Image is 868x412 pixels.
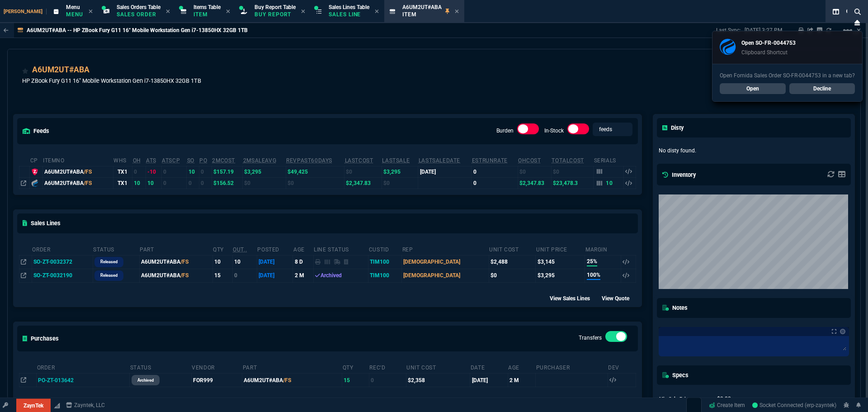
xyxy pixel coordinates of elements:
abbr: Avg cost of all PO invoices for 2 months [212,157,235,164]
td: $0 [286,177,344,189]
nx-icon: Split Panels [829,6,843,17]
td: TX1 [113,166,132,177]
abbr: Total units in inventory => minus on SO => plus on PO [146,157,156,164]
p: Released [100,272,118,279]
th: Qty [342,360,369,374]
th: ItemNo [42,153,113,166]
nx-icon: Open In Opposite Panel [21,180,26,186]
td: 0 [472,166,518,177]
td: FOR999 [191,374,242,387]
span: Sales Lines Table [329,4,369,10]
div: View Sales Lines [550,294,598,303]
td: 10 [212,255,232,269]
td: 0 [161,177,187,189]
td: $3,295 [382,166,418,177]
td: $157.19 [212,166,242,177]
td: $0 [344,166,382,177]
abbr: The date of the last SO Inv price. No time limit. (ignore zeros) [419,157,460,164]
td: $3,145 [536,255,585,269]
td: $0 [551,166,593,177]
td: $156.52 [212,177,242,189]
nx-icon: Close Tab [89,8,93,15]
th: Line Status [313,242,368,256]
abbr: Avg Cost of Inventory on-hand [518,157,541,164]
abbr: Total units in inventory. [133,157,141,164]
th: age [293,242,313,256]
div: Add to Watchlist [22,64,28,76]
td: $2,347.83 [518,177,551,189]
td: A6UM2UT#ABA [242,374,342,387]
td: 0 [472,177,518,189]
div: Archived [315,271,367,279]
p: Open Fornida Sales Order SO-FR-0044753 in a new tab? [720,71,855,80]
div: View Quote [602,294,637,303]
th: Posted [257,242,293,256]
td: -10 [146,166,161,177]
label: Transfers [579,335,602,341]
td: 8 D [293,255,313,269]
td: $0 [243,177,286,189]
td: SO-ZT-0032190 [32,269,93,282]
td: $3,295 [243,166,286,177]
td: 10 [146,177,161,189]
th: Rec'd [369,360,406,374]
nx-icon: Search [851,6,864,17]
p: Item [402,11,442,18]
td: 15 [342,374,369,387]
span: /FS [180,259,189,265]
abbr: Total Cost of Units on Hand [552,157,584,164]
th: Unit Cost [489,242,536,256]
td: 0 [132,166,146,177]
td: A6UM2UT#ABA [139,255,212,269]
td: TX1 [113,177,132,189]
td: A6UM2UT#ABA [139,269,212,282]
th: QTY [212,242,232,256]
div: A6UM2UT#ABA [44,168,112,176]
p: archived [137,377,154,384]
p: HP ZBook Fury G11 16" Mobile Workstation Gen i7-13850HX 32GB 1TB [22,76,201,85]
p: Sales Line [329,11,369,18]
div: $0 [491,271,534,279]
abbr: Avg Sale from SO invoices for 2 months [243,157,276,164]
abbr: Total units on open Sales Orders [187,157,194,164]
td: $2,358 [406,374,470,387]
a: msbcCompanyName [63,401,108,409]
span: /FS [84,180,92,186]
td: 2 M [293,269,313,282]
td: $49,425 [286,166,344,177]
td: TIM100 [368,269,402,282]
th: Status [130,360,191,374]
abbr: Total units on open Purchase Orders [199,157,207,164]
a: Open [720,83,786,94]
p: A6UM2UT#ABA -- HP ZBook Fury G11 16" Mobile Workstation Gen i7-13850HX 32GB 1TB [27,27,248,34]
nx-icon: Search [843,6,856,17]
abbr: Total revenue past 60 days [286,157,332,164]
h5: Purchases [23,334,59,343]
td: [DATE] [257,255,293,269]
abbr: ATS with all companies combined [162,157,180,164]
td: [DATE] [418,166,472,177]
td: 0 [369,374,406,387]
nx-icon: Open In Opposite Panel [21,259,26,265]
p: Item [193,11,221,18]
span: [PERSON_NAME] [4,9,47,14]
span: /FS [283,377,291,384]
th: Order [32,242,93,256]
p: Sales Order [117,11,160,18]
div: Burden [517,123,539,138]
abbr: Outstanding (To Ship) [233,246,247,253]
td: [DEMOGRAPHIC_DATA] [402,269,489,282]
span: Buy Report Table [255,4,296,10]
td: Min Sale Price [659,394,708,404]
span: Socket Connected (erp-zayntek) [752,402,836,408]
a: Decline [789,83,855,94]
th: Part [139,242,212,256]
h5: Specs [662,371,689,379]
th: cp [30,153,42,166]
span: Sales Orders Table [117,4,160,10]
td: 15 [212,269,232,282]
th: Unit Cost [406,360,470,374]
td: $3,295 [536,269,585,282]
td: 2 M [508,374,536,387]
span: /FS [84,169,92,175]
